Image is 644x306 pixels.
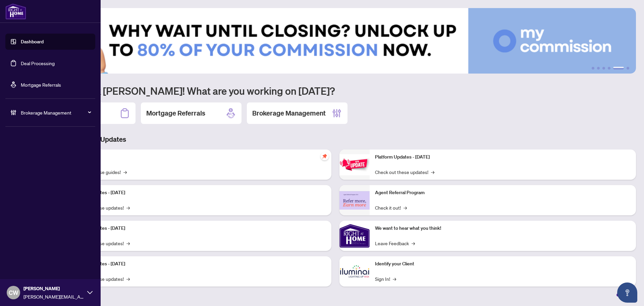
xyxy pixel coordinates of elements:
[617,282,637,303] button: Open asap
[21,39,44,45] a: Dashboard
[431,168,434,176] span: →
[375,225,631,232] p: We want to hear what you think!
[339,256,370,287] img: Identify your Client
[404,204,407,211] span: →
[70,225,326,232] p: Platform Updates - [DATE]
[412,239,415,247] span: →
[613,67,624,70] button: 5
[146,108,205,118] h2: Mortgage Referrals
[70,189,326,196] p: Platform Updates - [DATE]
[21,82,61,88] a: Mortgage Referrals
[5,3,26,19] img: logo
[123,168,127,176] span: →
[339,221,370,251] img: We want to hear what you think!
[608,67,610,70] button: 4
[23,293,84,300] span: [PERSON_NAME][EMAIL_ADDRESS][DOMAIN_NAME]
[9,288,18,297] span: CW
[70,260,326,268] p: Platform Updates - [DATE]
[375,239,415,247] a: Leave Feedback→
[21,109,91,116] span: Brokerage Management
[375,275,396,282] a: Sign In!→
[126,204,130,211] span: →
[321,152,329,160] span: pushpin
[602,67,605,70] button: 3
[23,285,84,292] span: [PERSON_NAME]
[597,67,600,70] button: 2
[375,204,407,211] a: Check it out!→
[21,60,55,66] a: Deal Processing
[375,168,434,176] a: Check out these updates!→
[126,239,130,247] span: →
[375,154,631,161] p: Platform Updates - [DATE]
[375,260,631,268] p: Identify your Client
[252,108,326,118] h2: Brokerage Management
[70,154,326,161] p: Self-Help
[339,154,370,175] img: Platform Updates - June 23, 2025
[126,275,130,282] span: →
[393,275,396,282] span: →
[375,189,631,196] p: Agent Referral Program
[592,67,594,70] button: 1
[35,135,636,144] h3: Brokerage & Industry Updates
[627,67,629,70] button: 6
[35,8,636,74] img: Slide 4
[339,191,370,210] img: Agent Referral Program
[35,84,636,97] h1: Welcome back [PERSON_NAME]! What are you working on [DATE]?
